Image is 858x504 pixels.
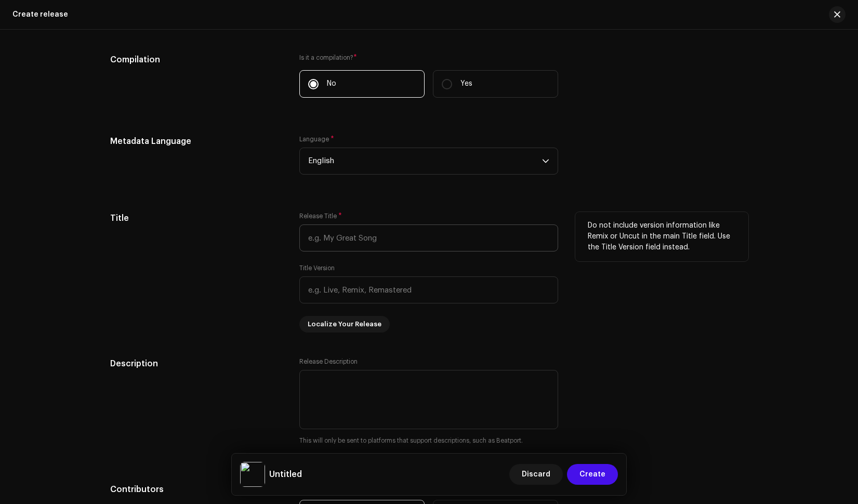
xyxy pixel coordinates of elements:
label: Release Title [299,212,342,220]
span: Create [579,464,605,485]
span: Localize Your Release [308,314,381,335]
small: This will only be sent to platforms that support descriptions, such as Beatport. [299,435,558,446]
h5: Untitled [269,468,302,481]
span: Discard [522,464,550,485]
button: Discard [509,464,563,485]
label: Title Version [299,264,335,272]
input: e.g. Live, Remix, Remastered [299,276,558,303]
p: No [327,78,336,89]
span: English [308,148,542,174]
label: Is it a compilation? [299,54,558,62]
button: Localize Your Release [299,316,390,333]
label: Language [299,135,334,143]
label: Release Description [299,357,358,366]
h5: Contributors [110,483,283,496]
h5: Title [110,212,283,224]
button: Create [567,464,618,485]
img: f5afa863-f235-4294-aa06-63de5952c68d [240,462,265,487]
div: dropdown trigger [542,148,549,174]
h5: Compilation [110,54,283,66]
input: e.g. My Great Song [299,224,558,251]
p: Yes [460,78,472,89]
h5: Metadata Language [110,135,283,148]
h5: Description [110,357,283,370]
p: Do not include version information like Remix or Uncut in the main Title field. Use the Title Ver... [588,220,736,253]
